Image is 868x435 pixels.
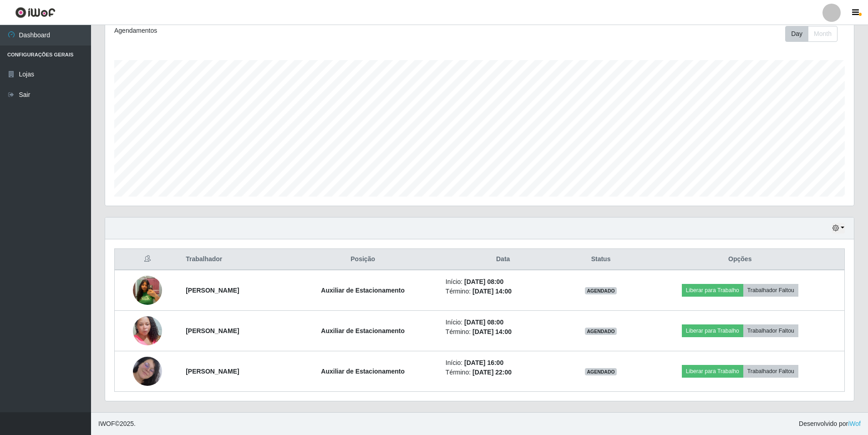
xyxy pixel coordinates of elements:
[321,287,405,294] strong: Auxiliar de Estacionamento
[15,7,56,18] img: CoreUI Logo
[743,284,798,297] button: Trabalhador Faltou
[446,368,561,377] li: Término:
[446,327,561,337] li: Término:
[472,369,512,376] time: [DATE] 22:00
[446,277,561,287] li: Início:
[785,26,838,42] div: First group
[186,327,239,334] strong: [PERSON_NAME]
[440,249,566,270] th: Data
[186,368,239,375] strong: [PERSON_NAME]
[585,287,617,294] span: AGENDADO
[180,249,285,270] th: Trabalhador
[636,249,845,270] th: Opções
[321,368,405,375] strong: Auxiliar de Estacionamento
[464,359,503,366] time: [DATE] 16:00
[133,305,162,357] img: 1755510400416.jpeg
[848,420,861,427] a: iWof
[321,327,405,334] strong: Auxiliar de Estacionamento
[133,345,162,397] img: 1749680019788.jpeg
[285,249,440,270] th: Posição
[808,26,838,42] button: Month
[585,328,617,335] span: AGENDADO
[682,324,743,337] button: Liberar para Trabalho
[446,358,561,368] li: Início:
[785,26,845,42] div: Toolbar with button groups
[472,328,512,335] time: [DATE] 14:00
[743,324,798,337] button: Trabalhador Faltou
[785,26,808,42] button: Day
[114,26,411,35] div: Agendamentos
[472,288,512,295] time: [DATE] 14:00
[799,419,861,429] span: Desenvolvido por
[682,365,743,378] button: Liberar para Trabalho
[133,272,162,309] img: 1749579597632.jpeg
[464,278,503,285] time: [DATE] 08:00
[446,318,561,327] li: Início:
[585,368,617,375] span: AGENDADO
[682,284,743,297] button: Liberar para Trabalho
[566,249,635,270] th: Status
[186,287,239,294] strong: [PERSON_NAME]
[98,420,115,427] span: IWOF
[446,287,561,296] li: Término:
[743,365,798,378] button: Trabalhador Faltou
[464,319,503,326] time: [DATE] 08:00
[98,419,136,429] span: © 2025 .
